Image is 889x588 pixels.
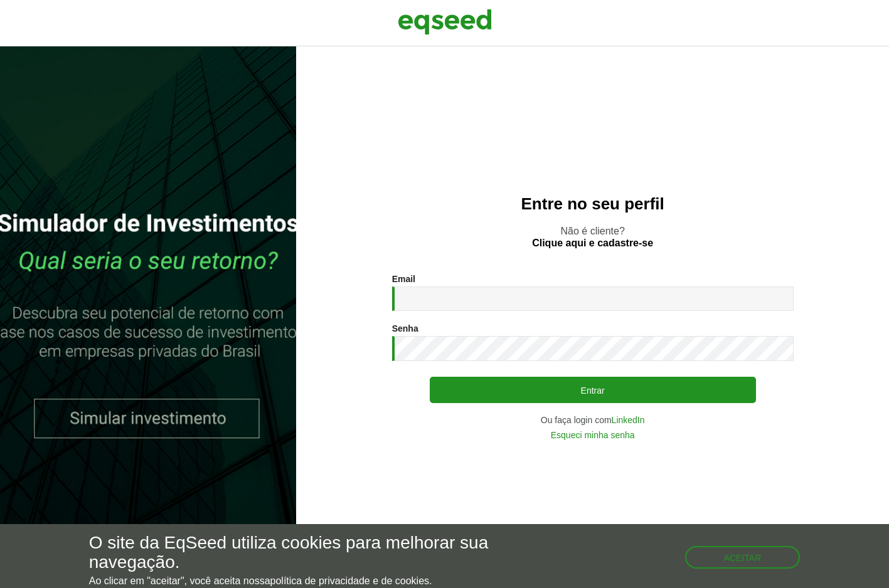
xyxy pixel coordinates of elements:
a: política de privacidade e de cookies [270,576,430,586]
h2: Entre no seu perfil [321,195,864,213]
img: EqSeed Logo [398,6,492,38]
h5: O site da EqSeed utiliza cookies para melhorar sua navegação. [89,533,516,572]
button: Aceitar [685,546,801,569]
button: Entrar [430,377,756,403]
p: Ao clicar em "aceitar", você aceita nossa . [89,575,516,587]
a: Esqueci minha senha [551,431,635,439]
a: Clique aqui e cadastre-se [532,238,653,248]
label: Email [392,275,415,283]
p: Não é cliente? [321,225,864,249]
a: LinkedIn [612,416,645,424]
label: Senha [392,324,418,333]
div: Ou faça login com [392,416,794,424]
